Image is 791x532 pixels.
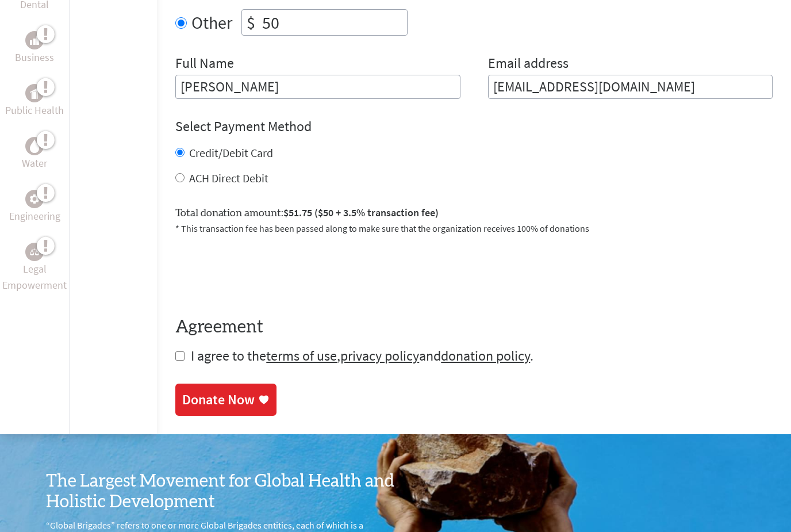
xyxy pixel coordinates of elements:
a: Public HealthPublic Health [5,84,64,118]
a: Donate Now [175,384,277,416]
div: Donate Now [182,391,255,409]
a: EngineeringEngineering [9,190,60,224]
img: Legal Empowerment [30,248,39,255]
input: Enter Full Name [175,75,460,99]
p: Legal Empowerment [2,261,67,293]
img: Water [30,140,39,153]
div: Business [25,31,44,49]
input: Enter Amount [260,10,407,35]
h4: Agreement [175,317,773,338]
a: privacy policy [340,347,419,365]
p: Public Health [5,102,64,118]
span: I agree to the , and . [191,347,533,365]
div: Public Health [25,84,44,102]
h4: Select Payment Method [175,117,773,136]
img: Public Health [30,87,39,99]
iframe: reCAPTCHA [175,249,350,294]
div: Water [25,137,44,155]
img: Business [30,36,39,45]
p: Engineering [9,208,60,224]
span: $51.75 ($50 + 3.5% transaction fee) [283,206,439,219]
div: Engineering [25,190,44,208]
a: BusinessBusiness [15,31,54,66]
p: Business [15,49,54,66]
p: * This transaction fee has been passed along to make sure that the organization receives 100% of ... [175,221,773,235]
label: ACH Direct Debit [189,171,268,185]
label: Email address [488,54,569,75]
a: donation policy [441,347,530,365]
img: Engineering [30,194,39,204]
a: WaterWater [22,137,47,171]
p: Water [22,155,47,171]
input: Your Email [488,75,773,99]
div: Legal Empowerment [25,243,44,261]
label: Total donation amount: [175,205,439,221]
label: Full Name [175,54,234,75]
div: $ [242,10,260,35]
a: Legal EmpowermentLegal Empowerment [2,243,67,293]
label: Credit/Debit Card [189,146,273,160]
h3: The Largest Movement for Global Health and Holistic Development [46,471,395,512]
label: Other [191,9,232,36]
a: terms of use [266,347,337,365]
